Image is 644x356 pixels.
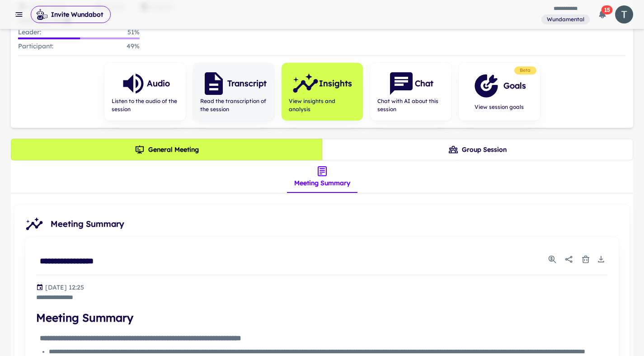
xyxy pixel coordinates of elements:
h6: Transcript [227,77,267,90]
button: General Meeting [11,139,322,160]
button: AudioListen to the audio of the session [104,63,186,121]
p: Participant : [18,41,53,52]
h6: Audio [147,77,170,90]
h6: Goals [503,80,526,92]
span: Read the transcription of the session [200,97,267,113]
span: Meeting Summary [51,218,622,230]
p: Generated at [45,282,84,292]
button: Download [594,253,608,266]
span: You are a member of this workspace. Contact your workspace owner for assistance. [541,14,590,25]
button: InsightsView insights and analysis [282,63,363,121]
button: Meeting Summary [287,160,357,193]
button: TranscriptRead the transcription of the session [193,63,274,121]
h6: Insights [319,77,352,90]
button: Invite Wundabot [31,6,111,23]
span: Beta [516,67,535,74]
button: GoalsView session goals [459,63,540,121]
span: Chat with AI about this session [377,97,444,113]
span: View session goals [473,103,526,111]
h4: Meeting Summary [36,309,608,326]
button: Group Session [322,139,633,160]
div: insights tabs [287,160,357,193]
img: photoURL [615,5,633,23]
div: theme selection [11,139,633,160]
span: Listen to the audio of the session [112,97,179,113]
h6: Chat [415,77,433,90]
span: View insights and analysis [289,97,356,113]
button: 15 [593,5,611,23]
span: Invite Wundabot to record a meeting [31,5,111,23]
button: Delete [579,253,592,266]
button: Usage Statistics [545,253,559,266]
button: ChatChat with AI about this session [370,63,451,121]
span: 15 [602,5,613,14]
p: 49 % [127,41,140,52]
p: Leader : [18,27,41,37]
button: Share report [561,251,577,267]
p: 51 % [127,27,140,37]
span: Wundamental [543,15,588,23]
